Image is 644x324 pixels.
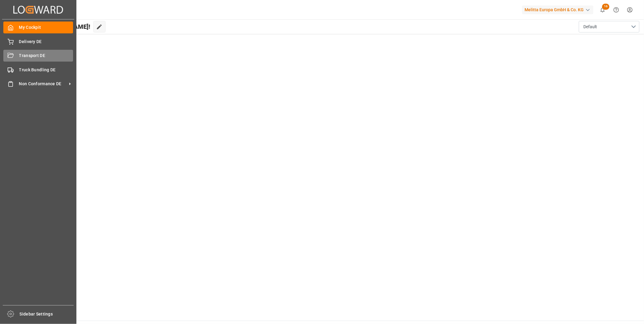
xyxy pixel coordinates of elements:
div: Melitta Europa GmbH & Co. KG [522,5,593,14]
button: Melitta Europa GmbH & Co. KG [522,4,596,15]
a: Delivery DE [3,35,73,47]
span: My Cockpit [19,24,73,31]
span: Hello [PERSON_NAME]! [25,21,90,32]
a: Truck Bundling DE [3,64,73,76]
button: open menu [579,21,639,32]
a: Transport DE [3,50,73,62]
span: Default [583,24,597,30]
span: Sidebar Settings [20,311,74,317]
button: Help Center [609,3,623,17]
span: Non Conformance DE [19,81,67,87]
span: 16 [602,4,609,10]
span: Truck Bundling DE [19,67,73,73]
button: show 16 new notifications [596,3,609,17]
span: Delivery DE [19,39,73,45]
span: Transport DE [19,52,73,59]
a: My Cockpit [3,22,73,33]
